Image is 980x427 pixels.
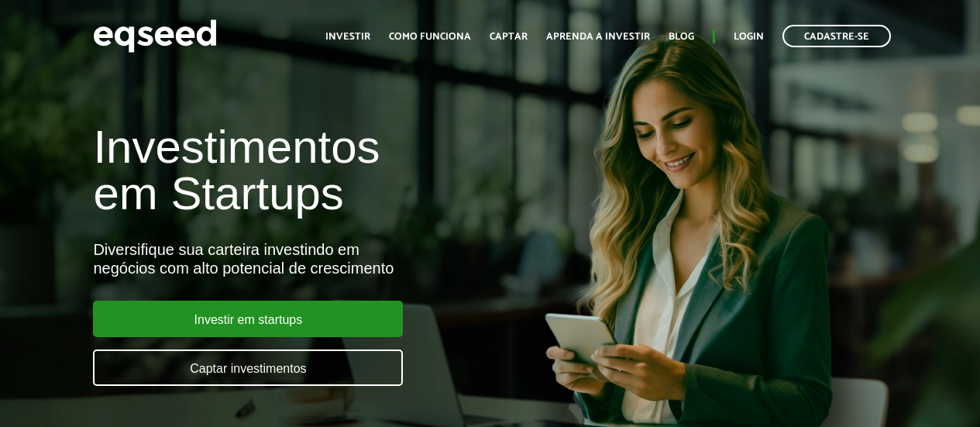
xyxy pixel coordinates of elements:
div: Diversifique sua carteira investindo em negócios com alto potencial de crescimento [93,240,560,277]
a: Aprenda a investir [546,32,650,42]
a: Investir em startups [93,301,403,337]
img: EqSeed [93,15,217,57]
h1: Investimentos em Startups [93,124,560,217]
a: Blog [669,32,694,42]
a: Investir [325,32,370,42]
a: Cadastre-se [782,25,891,47]
a: Captar investimentos [93,350,403,386]
a: Captar [490,32,528,42]
a: Como funciona [389,32,471,42]
a: Login [734,32,764,42]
